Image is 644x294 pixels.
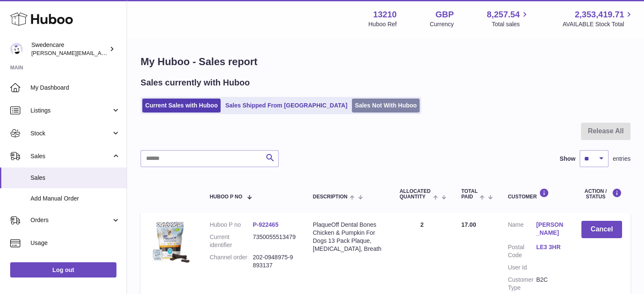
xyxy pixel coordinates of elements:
[492,20,529,28] span: Total sales
[536,276,564,292] dd: B2C
[31,49,170,56] span: [PERSON_NAME][EMAIL_ADDRESS][DOMAIN_NAME]
[210,221,253,229] dt: Huboo P no
[487,9,520,20] span: 8,257.54
[487,9,530,28] a: 8,257.54 Total sales
[508,276,536,292] dt: Customer Type
[10,43,23,55] img: rebecca.fall@swedencare.co.uk
[253,233,296,249] dd: 7350055513479
[435,9,453,20] strong: GBP
[210,253,253,269] dt: Channel order
[253,253,296,269] dd: 202-0948975-9893137
[30,84,120,92] span: My Dashboard
[581,188,622,200] div: Action / Status
[373,9,397,20] strong: 13210
[222,99,350,113] a: Sales Shipped From [GEOGRAPHIC_DATA]
[253,221,279,228] a: P-922465
[141,55,630,69] h1: My Huboo - Sales report
[30,195,120,203] span: Add Manual Order
[141,77,250,88] h2: Sales currently with Huboo
[30,152,111,160] span: Sales
[508,243,536,259] dt: Postal Code
[30,174,120,182] span: Sales
[430,20,454,28] div: Currency
[508,221,536,239] dt: Name
[400,189,431,200] span: ALLOCATED Quantity
[30,129,111,137] span: Stock
[210,233,253,249] dt: Current identifier
[149,221,191,263] img: $_57.JPG
[461,221,476,228] span: 17.00
[210,194,242,200] span: Huboo P no
[613,155,630,163] span: entries
[508,264,536,272] dt: User Id
[581,221,622,238] button: Cancel
[536,221,564,237] a: [PERSON_NAME]
[30,239,120,247] span: Usage
[313,194,348,200] span: Description
[352,99,420,113] a: Sales Not With Huboo
[10,262,116,278] a: Log out
[313,221,383,253] div: PlaqueOff Dental Bones Chicken & Pumpkin For Dogs 13 Pack Plaque, [MEDICAL_DATA], Breath
[30,216,111,224] span: Orders
[536,243,564,251] a: LE3 3HR
[560,155,575,163] label: Show
[368,20,397,28] div: Huboo Ref
[575,9,624,20] span: 2,353,419.71
[142,99,221,113] a: Current Sales with Huboo
[31,41,108,57] div: Swedencare
[508,188,564,200] div: Customer
[562,20,634,28] span: AVAILABLE Stock Total
[30,107,111,115] span: Listings
[562,9,634,28] a: 2,353,419.71 AVAILABLE Stock Total
[461,189,478,200] span: Total paid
